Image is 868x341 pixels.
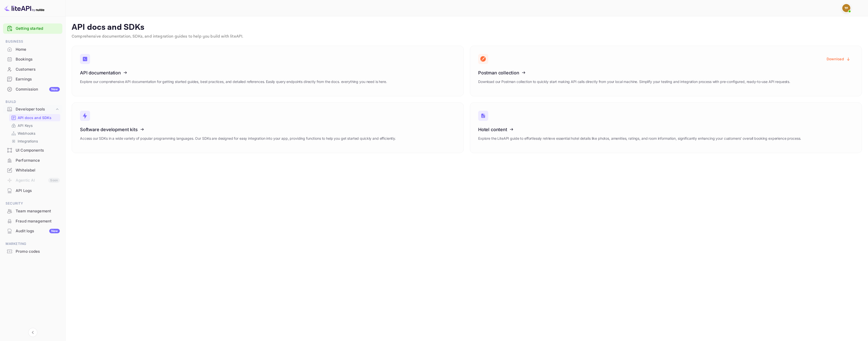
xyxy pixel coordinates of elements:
[3,84,62,94] div: CommissionNew
[3,216,62,226] a: Fraud management
[80,70,387,75] h3: API documentation
[11,123,58,128] a: API Keys
[72,46,464,96] a: API documentationExplore our comprehensive API documentation for getting started guides, best pra...
[3,74,62,84] div: Earnings
[3,39,62,44] span: Business
[16,188,60,194] div: API Logs
[3,156,62,165] div: Performance
[80,79,387,84] p: Explore our comprehensive API documentation for getting started guides, best practices, and detai...
[842,4,850,12] img: Tahir Fazal
[16,218,60,224] div: Fraud management
[16,228,60,234] div: Audit logs
[3,247,62,257] div: Promo codes
[16,56,60,62] div: Bookings
[72,102,464,153] a: Software development kitsAccess our SDKs in a wide variety of popular programming languages. Our ...
[3,54,62,64] div: Bookings
[3,99,62,105] span: Build
[3,54,62,64] a: Bookings
[3,45,62,54] a: Home
[3,65,62,74] div: Customers
[4,4,44,12] img: LiteAPI logo
[3,65,62,74] a: Customers
[16,47,60,52] div: Home
[72,22,862,33] p: API docs and SDKs
[80,127,396,132] h3: Software development kits
[9,137,60,145] div: Integrations
[16,87,60,92] div: Commission
[478,136,801,141] p: Explore the LiteAPI guide to effortlessly retrieve essential hotel details like photos, amenities...
[16,106,55,112] div: Developer tools
[3,241,62,247] span: Marketing
[49,87,60,92] div: New
[18,138,38,144] p: Integrations
[3,156,62,165] a: Performance
[16,208,60,214] div: Team management
[9,130,60,137] div: Webhooks
[3,84,62,94] a: CommissionNew
[11,115,58,120] a: API docs and SDKs
[3,226,62,236] a: Audit logsNew
[72,34,862,40] p: Comprehensive documentation, SDKs, and integration guides to help you build with liteAPI.
[3,206,62,216] a: Team management
[49,229,60,233] div: New
[3,201,62,206] span: Security
[3,146,62,155] a: UI Components
[18,123,33,128] p: API Keys
[9,122,60,129] div: API Keys
[3,165,62,175] div: Whitelabel
[80,136,396,141] p: Access our SDKs in a wide variety of popular programming languages. Our SDKs are designed for eas...
[16,148,60,153] div: UI Components
[16,76,60,82] div: Earnings
[18,131,35,136] p: Webhooks
[16,167,60,173] div: Whitelabel
[3,247,62,256] a: Promo codes
[824,54,854,64] button: Download
[3,165,62,175] a: Whitelabel
[3,23,62,34] div: Getting started
[3,74,62,84] a: Earnings
[16,26,60,32] a: Getting started
[3,216,62,226] div: Fraud management
[9,114,60,121] div: API docs and SDKs
[3,206,62,216] div: Team management
[3,186,62,195] a: API Logs
[3,105,62,114] div: Developer tools
[28,328,37,337] button: Collapse navigation
[478,127,801,132] h3: Hotel content
[478,79,790,84] p: Download our Postman collection to quickly start making API calls directly from your local machin...
[3,146,62,155] div: UI Components
[16,158,60,163] div: Performance
[478,70,790,75] h3: Postman collection
[11,131,58,136] a: Webhooks
[18,115,52,120] p: API docs and SDKs
[16,67,60,72] div: Customers
[3,226,62,236] div: Audit logsNew
[470,102,862,153] a: Hotel contentExplore the LiteAPI guide to effortlessly retrieve essential hotel details like phot...
[11,138,58,144] a: Integrations
[16,249,60,254] div: Promo codes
